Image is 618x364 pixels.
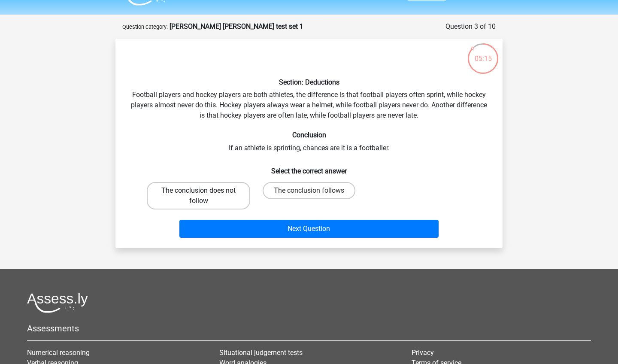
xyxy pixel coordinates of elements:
[179,220,439,238] button: Next Question
[170,22,303,30] strong: [PERSON_NAME] [PERSON_NAME] test set 1
[122,24,168,30] small: Question category:
[263,182,355,199] label: The conclusion follows
[129,78,489,86] h6: Section: Deductions
[467,42,499,64] div: 05:15
[129,160,489,175] h6: Select the correct answer
[27,293,88,313] img: Assessly logo
[412,349,434,357] a: Privacy
[445,21,496,32] div: Question 3 of 10
[27,323,591,334] h5: Assessments
[129,131,489,139] h6: Conclusion
[27,349,90,357] a: Numerical reasoning
[119,45,499,241] div: Football players and hockey players are both athletes, the difference is that football players of...
[219,349,303,357] a: Situational judgement tests
[147,182,250,209] label: The conclusion does not follow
